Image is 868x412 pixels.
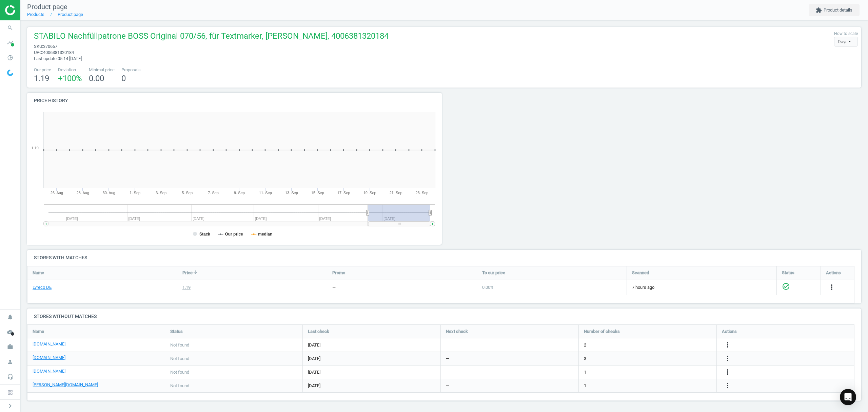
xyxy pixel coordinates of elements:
a: [DOMAIN_NAME] [33,341,65,347]
i: person [4,355,17,368]
span: 3 [584,356,586,362]
a: Product page [58,12,83,17]
span: — [446,383,449,389]
span: To our price [482,270,505,276]
i: extension [816,7,822,13]
span: Proposals [121,67,141,73]
tspan: 11. Sep [259,191,272,195]
label: How to scale [834,31,858,37]
span: [DATE] [308,369,435,375]
i: cloud_done [4,325,17,338]
span: 1 [584,383,586,389]
h4: Price history [27,93,442,109]
tspan: 17. Sep [337,191,350,195]
tspan: 5. Sep [182,191,193,195]
button: more_vert [724,354,732,363]
span: Minimal price [89,67,115,73]
span: Not found [170,383,189,389]
tspan: 30. Aug [103,191,115,195]
span: Our price [34,67,51,73]
span: [DATE] [308,342,435,348]
span: 2 [584,342,586,348]
span: 7 hours ago [632,284,771,291]
h4: Stores with matches [27,250,861,266]
span: Actions [826,270,841,276]
span: Deviation [58,67,82,73]
i: more_vert [724,341,732,349]
a: Products [27,12,44,17]
a: [DOMAIN_NAME] [33,368,65,374]
tspan: 28. Aug [77,191,89,195]
tspan: 13. Sep [285,191,298,195]
tspan: 15. Sep [311,191,324,195]
button: chevron_right [2,401,19,410]
tspan: 19. Sep [363,191,376,195]
i: search [4,21,17,34]
span: Scanned [632,270,649,276]
span: Last check [308,329,329,335]
span: Product page [27,3,67,11]
img: wGWNvw8QSZomAAAAABJRU5ErkJggg== [7,70,13,76]
button: more_vert [724,368,732,377]
span: [DATE] [308,356,435,362]
i: check_circle_outline [782,282,790,291]
span: Status [170,329,183,335]
span: Number of checks [584,329,620,335]
i: more_vert [724,381,732,390]
span: Status [782,270,794,276]
span: — [446,342,449,348]
i: more_vert [828,283,836,291]
span: STABILO Nachfüllpatrone BOSS Original 070/56, für Textmarker, [PERSON_NAME], 4006381320184 [34,31,389,43]
span: Name [33,270,44,276]
span: sku : [34,44,43,49]
tspan: 9. Sep [234,191,245,195]
button: more_vert [724,381,732,390]
a: [DOMAIN_NAME] [33,355,65,361]
span: 1 [584,369,586,375]
span: Next check [446,329,468,335]
button: more_vert [828,283,836,292]
i: work [4,340,17,353]
span: Not found [170,356,189,362]
span: 370667 [43,44,57,49]
span: — [446,356,449,362]
tspan: 26. Aug [51,191,63,195]
div: Days [834,37,858,47]
i: timeline [4,36,17,49]
span: 0.00 [89,74,104,83]
div: Open Intercom Messenger [840,389,856,405]
span: 1.19 [34,74,49,83]
tspan: Our price [225,232,243,237]
span: +100 % [58,74,82,83]
a: Lyreco DE [33,284,52,291]
span: upc : [34,50,43,55]
span: [DATE] [308,383,435,389]
h4: Stores without matches [27,308,861,324]
tspan: median [258,232,272,237]
tspan: 3. Sep [156,191,166,195]
span: Not found [170,369,189,375]
span: Not found [170,342,189,348]
div: — [332,284,336,291]
span: 0 [121,74,126,83]
tspan: 21. Sep [390,191,402,195]
span: Actions [722,329,737,335]
i: more_vert [724,368,732,376]
span: 0.00 % [482,285,494,290]
i: more_vert [724,354,732,362]
tspan: 1. Sep [130,191,140,195]
span: Promo [332,270,345,276]
span: Price [182,270,193,276]
div: 1.19 [182,284,191,291]
i: notifications [4,311,17,323]
tspan: Stack [199,232,210,237]
button: more_vert [724,341,732,350]
i: pie_chart_outlined [4,51,17,64]
span: — [446,369,449,375]
img: ajHJNr6hYgQAAAAASUVORK5CYII= [5,5,53,15]
tspan: 7. Sep [208,191,219,195]
span: Name [33,329,44,335]
span: 4006381320184 [43,50,74,55]
a: [PERSON_NAME][DOMAIN_NAME] [33,382,98,388]
i: arrow_downward [193,269,198,275]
